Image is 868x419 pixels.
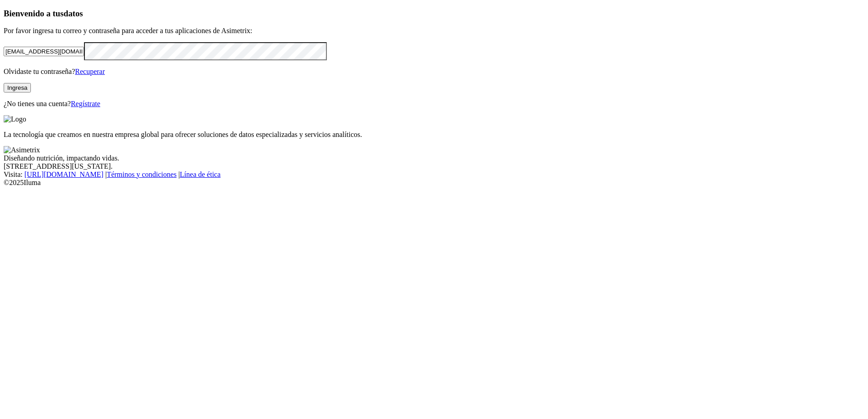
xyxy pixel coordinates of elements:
[4,27,864,35] p: Por favor ingresa tu correo y contraseña para acceder a tus aplicaciones de Asimetrix:
[4,146,40,154] img: Asimetrix
[25,171,104,178] a: [URL][DOMAIN_NAME]
[4,131,864,139] p: La tecnología que creamos en nuestra empresa global para ofrecer soluciones de datos especializad...
[4,115,26,123] img: Logo
[4,162,864,171] div: [STREET_ADDRESS][US_STATE].
[75,68,105,75] a: Recuperar
[4,9,864,19] h3: Bienvenido a tus
[180,171,221,178] a: Línea de ética
[4,47,84,56] input: Tu correo
[107,171,177,178] a: Términos y condiciones
[4,179,864,187] div: © 2025 Iluma
[71,100,100,107] a: Regístrate
[4,171,864,179] div: Visita : | |
[4,68,864,76] p: Olvidaste tu contraseña?
[4,83,31,93] button: Ingresa
[64,9,83,18] span: datos
[4,100,864,108] p: ¿No tienes una cuenta?
[4,154,864,162] div: Diseñando nutrición, impactando vidas.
